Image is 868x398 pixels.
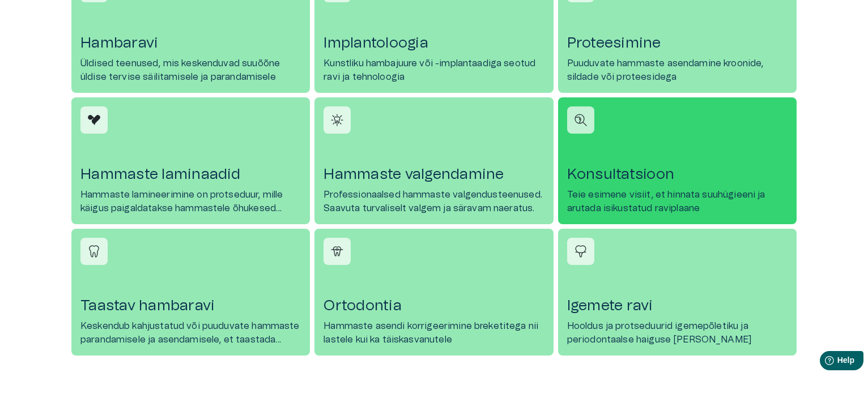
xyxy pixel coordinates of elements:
[80,188,301,215] p: Hammaste lamineerimine on protseduur, mille käigus paigaldatakse hammastele õhukesed keraamilised...
[567,57,788,84] p: Puuduvate hammaste asendamine kroonide, sildade või proteesidega
[572,112,589,129] img: Konsultatsioon icon
[324,165,544,183] h4: Hammaste valgendamine
[329,243,346,260] img: Ortodontia icon
[80,297,301,315] h4: Taastav hambaravi
[567,297,788,315] h4: Igemete ravi
[567,188,788,215] p: Teie esimene visiit, et hinnata suuhügieeni ja arutada isikustatud raviplaane
[80,34,301,52] h4: Hambaravi
[780,346,868,378] iframe: Help widget launcher
[324,297,544,315] h4: Ortodontia
[329,112,346,129] img: Hammaste valgendamine icon
[80,319,301,346] p: Keskendub kahjustatud või puuduvate hammaste parandamisele ja asendamisele, et taastada funktsion...
[567,34,788,52] h4: Proteesimine
[567,165,788,183] h4: Konsultatsioon
[86,243,103,260] img: Taastav hambaravi icon
[324,319,544,346] p: Hammaste asendi korrigeerimine breketitega nii lastele kui ka täiskasvanutele
[324,188,544,215] p: Professionaalsed hammaste valgendusteenused. Saavuta turvaliselt valgem ja säravam naeratus.
[80,165,301,183] h4: Hammaste laminaadid
[572,243,589,260] img: Igemete ravi icon
[567,319,788,346] p: Hooldus ja protseduurid igemepõletiku ja periodontaalse haiguse [PERSON_NAME]
[86,112,103,129] img: Hammaste laminaadid icon
[324,57,544,84] p: Kunstliku hambajuure või -implantaadiga seotud ravi ja tehnoloogia
[80,57,301,84] p: Üldised teenused, mis keskenduvad suuõõne üldise tervise säilitamisele ja parandamisele
[324,34,544,52] h4: Implantoloogia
